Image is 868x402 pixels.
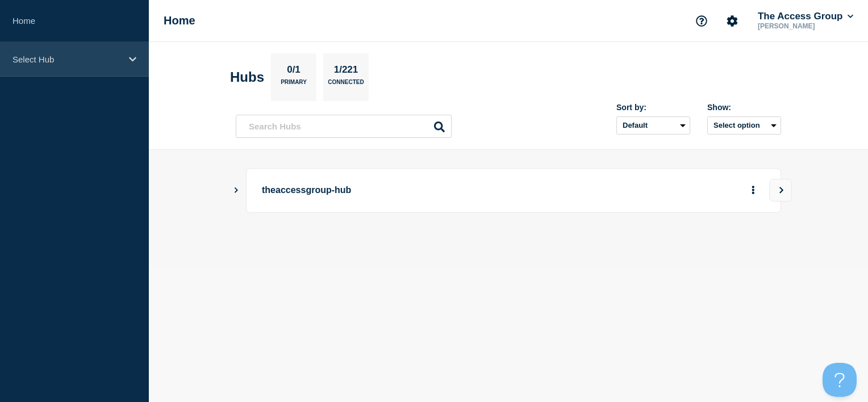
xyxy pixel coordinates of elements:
[262,180,576,201] p: theaccessgroup-hub
[756,22,856,30] p: [PERSON_NAME]
[164,14,195,27] h1: Home
[769,179,792,202] button: View
[707,103,781,112] div: Show:
[756,11,856,22] button: The Access Group
[690,9,713,33] button: Support
[823,363,857,397] iframe: Help Scout Beacon - Open
[707,116,781,135] button: Select option
[616,103,690,112] div: Sort by:
[329,64,362,79] p: 1/221
[283,64,305,79] p: 0/1
[746,180,761,201] button: More actions
[720,9,744,33] button: Account settings
[230,69,264,85] h2: Hubs
[281,79,307,91] p: Primary
[12,55,122,64] p: Select Hub
[233,186,239,195] button: Show Connected Hubs
[616,116,690,135] select: Sort by
[328,79,364,91] p: Connected
[236,115,452,138] input: Search Hubs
